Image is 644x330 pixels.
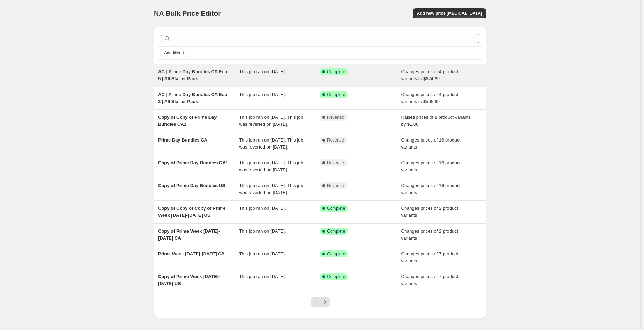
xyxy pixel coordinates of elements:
span: Changes prices of 4 product variants to $505.99 [401,92,458,104]
span: Complete [327,92,345,97]
span: Changes prices of 4 product variants to $624.99 [401,69,458,81]
button: Next [320,297,330,307]
span: This job ran on [DATE]. [239,206,286,211]
span: Copy of Copy of Copy of Prime Week [DATE]-[DATE] US [158,206,225,218]
span: This job ran on [DATE]. This job was reverted on [DATE]. [239,137,303,150]
span: Changes prices of 2 product variants [401,228,458,241]
span: Raises prices of 8 product variants by $1.00 [401,115,471,127]
span: AC | Prime Day Bundles CA Eco 5 | All Starter Pack [158,69,227,81]
span: This job ran on [DATE]. [239,251,286,256]
span: Changes prices of 16 product variants [401,183,461,195]
span: Changes prices of 16 product variants [401,137,461,150]
span: Complete [327,206,345,211]
span: This job ran on [DATE]. [239,228,286,234]
span: Reverted [327,115,344,120]
span: Copy of Prime Week [DATE]-[DATE] US [158,274,220,286]
span: This job ran on [DATE]. This job was reverted on [DATE]. [239,183,303,195]
button: Add filter [161,49,189,57]
span: NA Bulk Price Editor [154,9,221,17]
span: Complete [327,251,345,257]
span: Copy of Copy of Prime Day Bundles CA1 [158,115,217,127]
span: Add new price [MEDICAL_DATA] [417,11,482,16]
span: Changes prices of 7 product variants [401,251,458,263]
span: Complete [327,274,345,280]
button: Add new price [MEDICAL_DATA] [413,8,486,18]
span: This job ran on [DATE]. [239,69,286,74]
span: Complete [327,228,345,234]
span: Prime Day Bundles CA [158,137,207,143]
span: AC | Prime Day Bundles CA Eco 3 | All Starter Pack [158,92,227,104]
span: Changes prices of 16 product variants [401,160,461,172]
span: Complete [327,69,345,75]
span: Copy of Prime Week [DATE]-[DATE] CA [158,228,220,241]
span: Reverted [327,137,344,143]
span: Reverted [327,160,344,166]
span: Changes prices of 2 product variants [401,206,458,218]
span: This job ran on [DATE]. [239,274,286,279]
span: Changes prices of 7 product variants [401,274,458,286]
span: Copy of Prime Day Bundles US [158,183,225,188]
span: This job ran on [DATE]. [239,92,286,97]
span: This job ran on [DATE]. This job was reverted on [DATE]. [239,160,303,172]
span: Reverted [327,183,344,188]
nav: Pagination [311,297,330,307]
span: Copy of Prime Day Bundles CA1 [158,160,228,165]
span: Add filter [164,50,181,56]
span: Prime Week [DATE]-[DATE] CA [158,251,225,256]
span: This job ran on [DATE]. This job was reverted on [DATE]. [239,115,303,127]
